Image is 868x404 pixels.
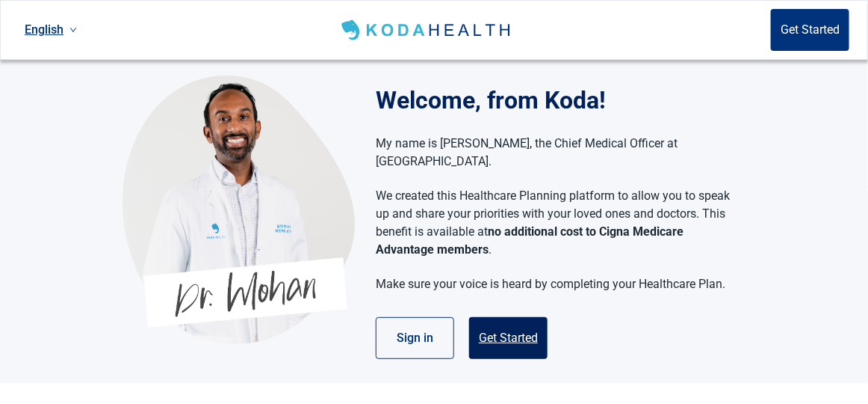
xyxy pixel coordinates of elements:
img: Koda Health [123,75,355,344]
strong: no additional cost to Cigna Medicare Advantage members [376,224,683,257]
span: down [69,26,77,34]
h1: Welcome, from Koda! [376,82,745,118]
button: Sign in [376,317,454,359]
button: Get Started [771,9,849,51]
img: Koda Health [338,18,515,42]
button: Get Started [469,317,548,359]
a: Current language: English [19,17,83,42]
p: Make sure your voice is heard by completing your Healthcare Plan. [376,275,731,293]
p: We created this Healthcare Planning platform to allow you to speak up and share your priorities w... [376,187,731,259]
p: My name is [PERSON_NAME], the Chief Medical Officer at [GEOGRAPHIC_DATA]. [376,135,731,171]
